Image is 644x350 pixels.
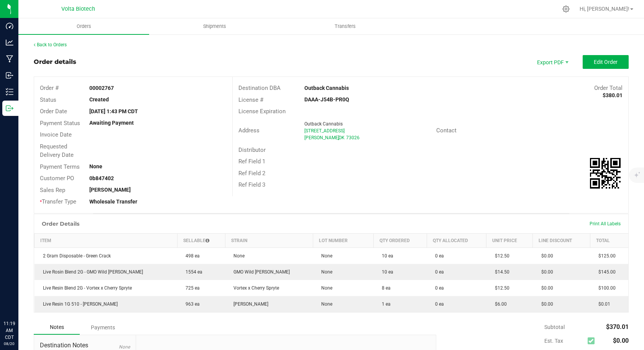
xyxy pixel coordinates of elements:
span: $0.00 [537,301,553,307]
img: Scan me! [590,158,621,189]
span: Order Date [40,108,67,115]
strong: Created [89,96,109,103]
span: $0.00 [613,337,629,344]
a: Orders [18,18,149,34]
span: 1 ea [378,301,391,307]
span: Export PDF [529,55,575,69]
span: Vortex x Cherry Spryte [230,285,279,291]
span: $14.50 [491,269,509,275]
button: Edit Order [583,55,629,69]
span: $100.00 [595,285,616,291]
strong: [DATE] 1:43 PM CDT [89,108,138,114]
span: 10 ea [378,269,393,275]
span: Edit Order [594,59,618,65]
span: $0.00 [537,253,553,259]
span: None [317,301,332,307]
h1: Order Details [42,221,79,227]
inline-svg: Outbound [6,104,13,112]
span: Distributor [238,147,266,153]
a: Back to Orders [34,42,67,47]
span: 0 ea [431,301,444,307]
span: None [119,344,130,350]
span: Sales Rep [40,187,65,194]
iframe: Resource center [8,289,31,312]
span: Ref Field 1 [238,158,265,165]
strong: $380.01 [603,92,623,98]
span: None [317,285,332,291]
span: 1554 ea [182,269,202,275]
span: $145.00 [595,269,616,275]
span: Order Total [594,85,623,91]
span: $0.00 [537,285,553,291]
th: Line Discount [533,233,590,247]
th: Item [34,233,177,247]
span: Live Resin Blend 2G - Vortex x Cherry Spryte [39,285,132,291]
th: Lot Number [313,233,373,247]
span: 0 ea [431,253,444,259]
span: Live Rosin Blend 2G - GMO Wild [PERSON_NAME] [39,269,143,275]
span: [PERSON_NAME] [304,135,339,140]
span: 10 ea [378,253,393,259]
span: Orders [66,23,102,30]
inline-svg: Dashboard [6,22,13,30]
strong: 00002767 [89,85,114,91]
span: $0.01 [595,301,610,307]
span: $370.01 [606,323,629,330]
a: Shipments [149,18,280,34]
span: 73026 [346,135,360,140]
span: 0 ea [431,285,444,291]
strong: 0b847402 [89,175,114,181]
span: Contact [436,127,457,134]
th: Sellable [177,233,225,247]
th: Qty Allocated [427,233,486,247]
inline-svg: Inbound [6,72,13,79]
span: [PERSON_NAME] [230,301,268,307]
span: Customer PO [40,175,74,182]
span: $0.00 [537,269,553,275]
div: Payments [80,321,126,334]
th: Total [590,233,628,247]
div: Notes [34,320,80,335]
inline-svg: Inventory [6,88,13,96]
div: Order details [34,57,76,67]
span: Destination DBA [238,85,281,91]
span: None [317,253,332,259]
strong: DAAA-J54B-PR0Q [304,96,349,103]
span: , [338,135,338,140]
span: Invoice Date [40,131,72,138]
span: Ref Field 2 [238,170,265,177]
span: Shipments [193,23,237,30]
span: $6.00 [491,301,507,307]
span: OK [338,135,345,140]
span: Outback Cannabis [304,121,343,127]
p: 08/20 [3,341,15,347]
inline-svg: Analytics [6,39,13,46]
qrcode: 00002767 [590,158,621,189]
span: $12.50 [491,285,509,291]
span: $12.50 [491,253,509,259]
strong: None [89,163,102,169]
span: $125.00 [595,253,616,259]
span: Payment Status [40,120,80,127]
a: Transfers [280,18,411,34]
span: Requested Delivery Date [40,143,74,159]
span: Address [238,127,260,134]
span: Volta Biotech [61,6,95,12]
span: GMO Wild [PERSON_NAME] [230,269,290,275]
th: Strain [225,233,313,247]
span: License # [238,96,263,103]
strong: Outback Cannabis [304,85,349,91]
span: None [317,269,332,275]
strong: [PERSON_NAME] [89,187,131,193]
p: 11:19 AM CDT [3,320,15,341]
span: Destination Notes [40,341,130,350]
div: Manage settings [561,5,571,13]
span: Transfer Type [40,198,76,205]
span: None [230,253,245,259]
span: 498 ea [182,253,200,259]
th: Qty Ordered [373,233,427,247]
span: Hi, [PERSON_NAME]! [580,6,629,12]
span: Order # [40,85,59,91]
span: Payment Terms [40,163,80,170]
span: Status [40,96,56,103]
